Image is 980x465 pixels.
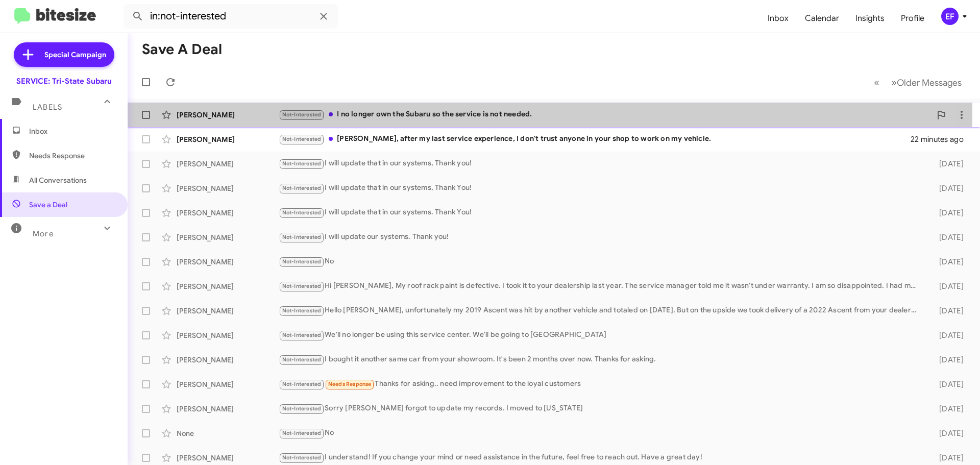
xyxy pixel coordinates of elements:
div: None [177,428,279,438]
div: [PERSON_NAME] [177,257,279,267]
div: [DATE] [923,453,972,463]
div: [DATE] [923,306,972,316]
div: [DATE] [923,281,972,291]
span: Not-Interested [282,283,322,289]
span: Special Campaign [44,50,106,60]
span: Not-Interested [282,356,322,363]
div: [DATE] [923,428,972,438]
div: [PERSON_NAME] [177,404,279,414]
a: Profile [893,4,933,33]
div: [PERSON_NAME] [177,232,279,242]
div: I understand! If you change your mind or need assistance in the future, feel free to reach out. H... [279,452,923,463]
div: [DATE] [923,404,972,414]
div: [PERSON_NAME] [177,183,279,193]
div: [DATE] [923,208,972,218]
a: Insights [847,4,893,33]
div: [PERSON_NAME] [177,306,279,316]
div: SERVICE: Tri-State Subaru [16,76,112,86]
span: Not-Interested [282,430,322,436]
span: Not-Interested [282,234,322,240]
span: More [33,229,54,238]
span: Save a Deal [29,200,67,210]
span: All Conversations [29,175,87,185]
span: Older Messages [897,77,962,88]
div: Hi [PERSON_NAME], My roof rack paint is defective. I took it to your dealership last year. The se... [279,280,923,292]
div: EF [941,8,959,25]
span: « [874,76,879,89]
div: [PERSON_NAME] [177,281,279,291]
div: I no longer own the Subaru so the service is not needed. [279,109,931,120]
div: [PERSON_NAME] [177,379,279,389]
div: I will update that in our systems, Thank You! [279,182,923,194]
span: Inbox [29,126,116,136]
div: Sorry [PERSON_NAME] forgot to update my records. I moved to [US_STATE] [279,403,923,414]
div: [DATE] [923,183,972,193]
button: EF [933,8,969,25]
div: Thanks for asking.. need improvement to the loyal customers [279,378,923,390]
nav: Page navigation example [868,72,968,93]
div: [DATE] [923,159,972,169]
span: Not-Interested [282,332,322,338]
span: Not-Interested [282,209,322,216]
div: Hello [PERSON_NAME], unfortunately my 2019 Ascent was hit by another vehicle and totaled on [DATE... [279,305,923,316]
span: Not-Interested [282,136,322,142]
div: [PERSON_NAME] [177,110,279,120]
div: I will update that in our systems. Thank You! [279,207,923,218]
div: [DATE] [923,379,972,389]
span: Not-Interested [282,405,322,412]
span: Not-Interested [282,307,322,314]
div: [DATE] [923,355,972,365]
div: [PERSON_NAME] [177,355,279,365]
a: Special Campaign [14,42,114,67]
div: I bought it another same car from your showroom. It's been 2 months over now. Thanks for asking. [279,354,923,365]
span: Needs Response [29,151,116,161]
span: Not-Interested [282,454,322,461]
span: Labels [33,103,62,112]
span: » [891,76,897,89]
div: We'll no longer be using this service center. We'll be going to [GEOGRAPHIC_DATA] [279,329,923,341]
div: 22 minutes ago [911,134,972,144]
input: Search [124,4,338,29]
div: [PERSON_NAME] [177,208,279,218]
h1: Save a Deal [142,41,222,58]
div: I will update that in our systems, Thank you! [279,158,923,169]
div: [DATE] [923,330,972,340]
div: [PERSON_NAME] [177,159,279,169]
span: Not-Interested [282,185,322,191]
div: [DATE] [923,257,972,267]
button: Previous [868,72,886,93]
div: [PERSON_NAME] [177,453,279,463]
div: No [279,427,923,439]
a: Calendar [797,4,847,33]
div: [PERSON_NAME], after my last service experience, I don't trust anyone in your shop to work on my ... [279,133,911,145]
span: Not-Interested [282,160,322,167]
div: [DATE] [923,232,972,242]
span: Needs Response [328,381,372,387]
div: No [279,256,923,267]
span: Not-Interested [282,258,322,265]
a: Inbox [759,4,797,33]
span: Not-Interested [282,111,322,118]
button: Next [885,72,968,93]
div: [PERSON_NAME] [177,330,279,340]
div: I will update our systems. Thank you! [279,231,923,243]
div: [PERSON_NAME] [177,134,279,144]
span: Not-Interested [282,381,322,387]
